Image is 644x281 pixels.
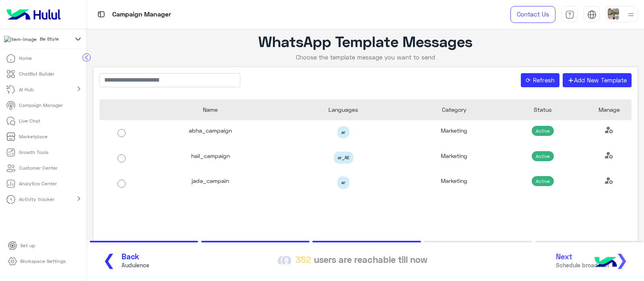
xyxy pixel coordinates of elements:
[112,9,171,20] p: Campaign Manager
[87,53,644,61] div: Choose the template message you want to send
[510,6,555,23] a: Contact Us
[20,258,66,265] p: Workspace Settings
[587,99,632,120] div: Manage
[568,74,574,86] span: +
[19,117,40,125] p: Live Chat
[532,151,554,161] span: Active
[410,120,498,146] div: Marketing
[334,152,353,164] span: ar_AE
[561,6,578,23] a: tab
[122,252,149,261] span: Back
[277,99,410,120] div: Languages
[144,170,277,196] div: jada_campain
[337,176,349,189] span: ar
[19,102,63,109] p: Campaign Manager
[3,6,64,23] img: Logo
[565,10,574,19] img: tab
[19,133,47,140] p: Marketplace
[40,35,59,43] span: Be Style
[499,99,587,120] div: Status
[626,10,636,20] img: profile
[521,73,560,88] button: ⟳ Refresh
[19,55,32,62] p: Home
[19,196,54,203] p: Activity tracker
[337,126,349,139] span: ar
[410,99,498,120] div: Category
[96,9,106,19] img: tab
[587,10,597,19] img: tab
[94,250,152,272] button: ❮Back
[410,170,498,196] div: Marketing
[608,8,619,19] img: userImage
[532,176,554,186] span: Active
[74,84,84,94] mat-icon: chevron_right
[103,250,116,269] span: ❮
[532,126,554,136] span: Active
[19,70,54,78] p: ChatBot Builder
[19,180,57,187] p: Analytics Center
[20,242,35,249] p: Set up
[144,120,277,146] div: abha_campaign
[144,146,277,171] div: hail_campaign
[74,194,84,203] mat-icon: chevron_right
[563,73,632,88] button: +Add New Template
[2,238,41,254] a: Set up
[410,146,498,171] div: Marketing
[19,86,33,93] p: AI Hub
[592,249,620,277] img: hulul-logo.png
[144,99,277,120] div: Name
[87,32,644,50] div: WhatsApp Template Messages
[19,164,58,172] p: Customer Center
[2,254,72,269] a: Workspace Settings
[4,36,37,43] img: 510162592189670
[19,149,48,156] p: Growth Tools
